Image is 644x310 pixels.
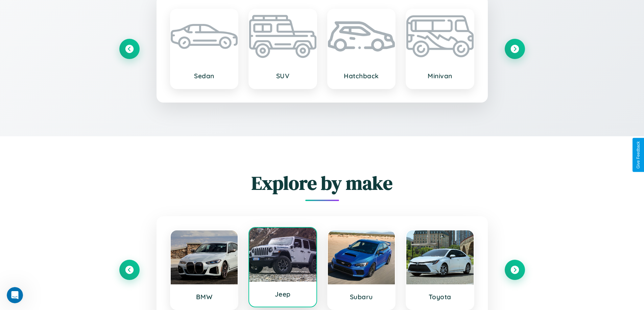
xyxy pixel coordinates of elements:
h2: Explore by make [119,170,525,196]
h3: Jeep [256,290,310,298]
iframe: Intercom live chat [7,287,23,303]
h3: BMW [177,293,231,301]
h3: Hatchback [335,72,388,80]
div: Give Feedback [636,141,641,169]
h3: Minivan [413,72,467,80]
h3: Toyota [413,293,467,301]
h3: Sedan [177,72,231,80]
h3: Subaru [335,293,388,301]
h3: SUV [256,72,310,80]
